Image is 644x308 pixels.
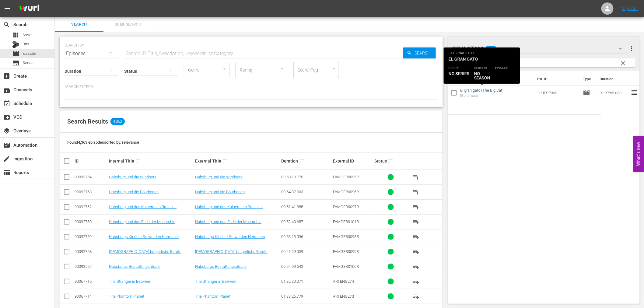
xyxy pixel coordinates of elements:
button: Search [403,47,436,58]
span: playlist_add [412,248,420,255]
span: Create [3,72,10,80]
a: El gran gato (The Big Cat) [460,88,504,93]
span: playlist_add [412,203,420,211]
div: Episodes [65,45,118,62]
div: Status [374,157,407,165]
div: GRJLATAM [452,40,628,57]
th: Ext. ID [534,71,579,88]
span: Ingestion [3,155,10,163]
span: Search [3,21,10,28]
div: 00:50:10.770 [281,175,331,179]
span: Search [412,47,436,58]
span: playlist_add [412,293,420,300]
th: Title [460,71,534,88]
div: 01:33:26.779 [281,294,331,299]
a: Habsburgs Bestattungsrituale [195,264,247,269]
div: 90092597 [75,264,107,269]
th: Duration [596,71,632,88]
a: Habsburgs Kinder - So wurden Herrscher erzogen [195,234,268,243]
button: clear [618,58,628,68]
div: 90092762 [75,205,107,209]
button: Open Feedback Widget [633,136,644,172]
a: Habsburg und die Bourbonen [109,190,159,194]
span: Series [23,60,33,66]
div: 90092764 [75,175,107,179]
button: playlist_add [409,200,423,214]
a: The Phantom Planet [195,294,230,299]
span: FAMGER0095R [333,175,359,179]
div: 90092763 [75,190,107,194]
span: FAMGER0100R [333,264,359,269]
a: The Stranger in Between [195,279,237,284]
td: 01:27:09.030 [597,86,631,100]
div: 00:54:09.542 [281,264,331,269]
button: playlist_add [409,244,423,259]
span: Search Results [67,118,108,125]
span: Bits [23,41,29,47]
span: playlist_add [412,278,420,285]
div: El gran gato [460,94,504,98]
span: Found 4,363 episodes sorted by: relevance [67,140,139,145]
a: Habsburg und das Ende der Monarchie [195,219,261,224]
div: External ID [333,159,373,163]
div: 00:54:37.003 [281,190,331,194]
span: Episode [583,89,590,96]
span: Asset [23,32,33,38]
div: 00:52:40.687 [281,219,331,224]
span: VOD [3,114,10,121]
div: ID [75,159,107,163]
span: Series [12,59,19,67]
a: Habsburg und das Kaiserreich Brasilien [109,205,177,209]
a: Sign Out [622,6,638,11]
span: Episode [12,50,19,57]
div: Duration [281,157,331,165]
div: 00:41:29.059 [281,249,331,254]
span: Channels [3,86,10,93]
span: Schedule [3,100,10,107]
button: playlist_add [409,229,423,244]
span: Search [58,21,100,28]
a: The Phantom Planet [109,294,144,299]
span: Automation [3,142,10,149]
a: Habsburg und das Kaiserreich Brasilien [195,205,263,209]
a: [DEMOGRAPHIC_DATA] bürgerliche Berufe [195,249,268,254]
button: playlist_add [409,185,423,199]
button: Open [331,66,337,72]
a: [DEMOGRAPHIC_DATA] bürgerliche Berufe [109,249,181,254]
span: playlist_add [412,218,420,226]
div: 00:51:41.885 [281,205,331,209]
p: Search Filters: [65,84,438,89]
span: FAMGER0099R [333,249,359,254]
a: Habsburgs Bestattungsrituale [109,264,160,269]
th: Type [579,71,596,88]
div: Internal Title [109,157,193,165]
button: Open [222,66,227,72]
td: GRJESP333 [534,86,581,100]
div: 90067714 [75,294,107,299]
span: sort [222,158,228,164]
span: FAMGER0097R [333,205,359,209]
span: Overlays [3,127,10,135]
div: 00:53:23.096 [281,234,331,239]
div: 90067715 [75,279,107,284]
span: Episode [23,51,36,57]
div: 90092760 [75,219,107,224]
span: Reports [3,169,10,176]
span: playlist_add [412,173,420,181]
span: clear [619,60,627,67]
span: ARTENG274 [333,279,354,284]
a: Habsburg und die Windsors [109,175,156,179]
a: Habsburgs Kinder - So wurden Herrscher erzogen [109,234,181,243]
span: playlist_add [412,233,420,240]
button: playlist_add [409,289,423,304]
span: reorder [631,89,638,96]
a: Habsburg und das Ende der Monarchie [109,219,175,224]
button: playlist_add [409,259,423,274]
a: Habsburg und die Windsors [195,175,243,179]
button: more_vert [628,41,635,56]
a: The Stranger in Between [109,279,151,284]
div: External Title [195,157,279,165]
span: playlist_add [412,263,420,270]
span: FAMGER0098R [333,234,359,239]
a: Habsburg und die Bourbonen [195,190,245,194]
